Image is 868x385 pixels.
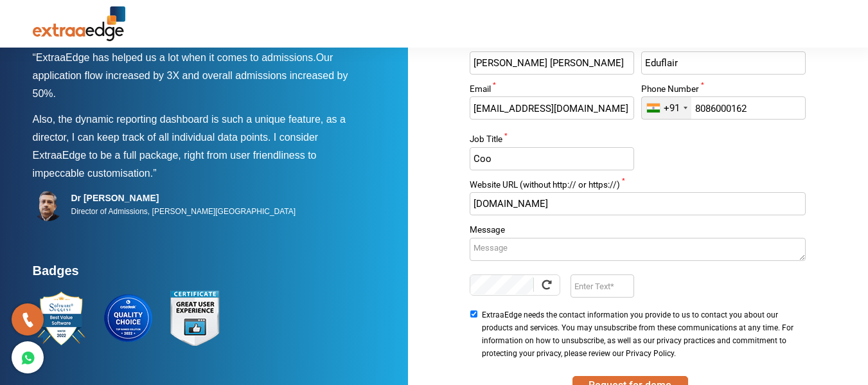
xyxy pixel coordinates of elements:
[470,135,634,147] label: Job Title
[33,114,346,143] span: Also, the dynamic reporting dashboard is such a unique feature, as a director, I can keep track o...
[470,96,634,120] input: Enter Email
[470,85,634,97] label: Email
[470,310,478,318] input: ExtraaEdge needs the contact information you provide to us to contact you about our products and ...
[482,309,802,360] span: ExtraaEdge needs the contact information you provide to us to contact you about our products and ...
[33,52,348,99] span: Our application flow increased by 3X and overall admissions increased by 50%.
[641,85,806,97] label: Phone Number
[470,192,806,215] input: Enter Website URL
[33,132,319,179] span: I consider ExtraaEdge to be a full package, right from user friendliness to impeccable customisat...
[470,147,634,170] input: Enter Job Title
[33,52,316,63] span: “ExtraaEdge has helped us a lot when it comes to admissions.
[664,102,680,114] div: +91
[470,226,806,238] label: Message
[71,204,296,219] p: Director of Admissions, [PERSON_NAME][GEOGRAPHIC_DATA]
[641,96,806,120] input: Enter Phone Number
[470,51,634,75] input: Enter Full Name
[642,97,691,119] div: India (भारत): +91
[470,181,806,193] label: Website URL (without http:// or https://)
[641,51,806,75] input: Enter Institute Name
[571,274,634,298] input: Enter Text
[71,192,296,204] h5: Dr [PERSON_NAME]
[470,238,806,261] textarea: Message
[33,263,360,286] h4: Badges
